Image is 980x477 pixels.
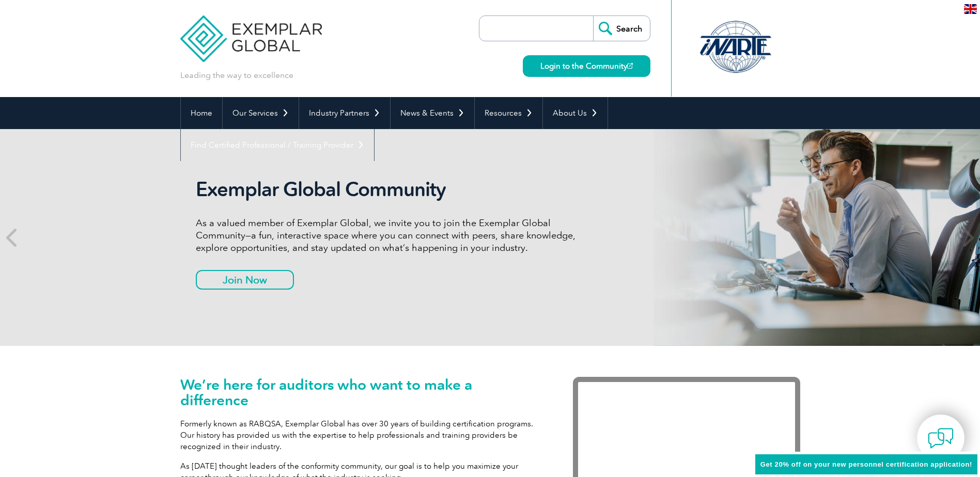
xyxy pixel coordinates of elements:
[180,418,542,452] p: Formerly known as RABQSA, Exemplar Global has over 30 years of building certification programs. O...
[181,97,222,129] a: Home
[475,97,542,129] a: Resources
[543,97,608,129] a: About Us
[181,129,374,161] a: Find Certified Professional / Training Provider
[196,270,294,290] a: Join Now
[299,97,390,129] a: Industry Partners
[196,217,583,254] p: As a valued member of Exemplar Global, we invite you to join the Exemplar Global Community—a fun,...
[180,377,542,408] h1: We’re here for auditors who want to make a difference
[223,97,299,129] a: Our Services
[627,63,633,69] img: open_square.png
[964,4,977,14] img: en
[593,16,650,41] input: Search
[928,425,954,451] img: contact-chat.png
[180,70,293,81] p: Leading the way to excellence
[523,55,650,77] a: Login to the Community
[391,97,474,129] a: News & Events
[196,178,583,201] h2: Exemplar Global Community
[760,460,972,468] span: Get 20% off on your new personnel certification application!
